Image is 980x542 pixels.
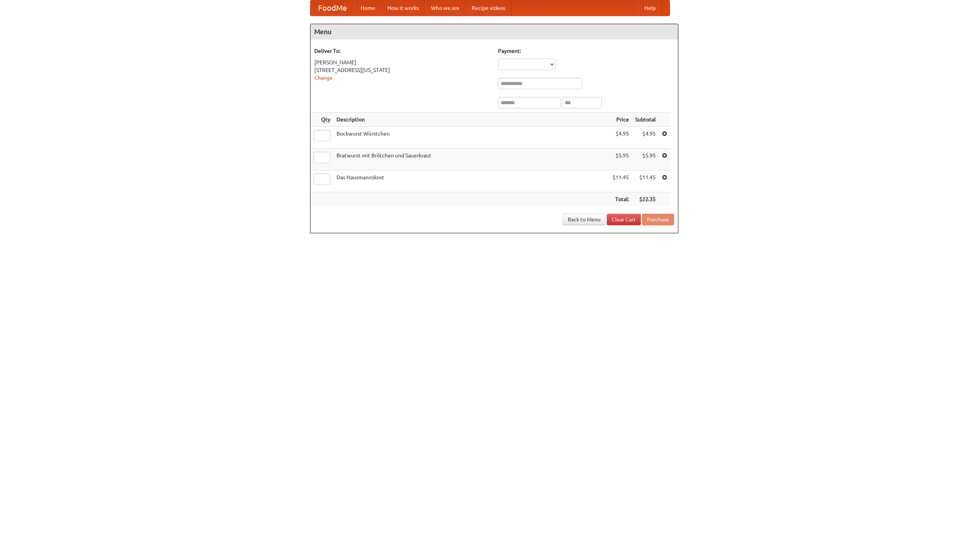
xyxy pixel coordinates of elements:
[498,47,674,55] h5: Payment:
[638,0,662,16] a: Help
[425,0,465,16] a: Who we are
[354,0,381,16] a: Home
[632,170,659,192] td: $11.45
[642,214,674,225] button: Purchase
[310,0,354,16] a: FoodMe
[314,75,333,81] a: Change
[310,113,333,127] th: Qty
[632,127,659,149] td: $4.95
[465,0,511,16] a: Recipe videos
[609,170,632,192] td: $11.45
[314,59,490,66] div: [PERSON_NAME]
[609,149,632,170] td: $5.95
[609,192,632,206] th: Total:
[563,214,606,225] a: Back to Menu
[333,127,609,149] td: Bockwurst Würstchen
[314,66,490,74] div: [STREET_ADDRESS][US_STATE]
[333,113,609,127] th: Description
[632,113,659,127] th: Subtotal
[333,170,609,192] td: Das Hausmannskost
[632,192,659,206] th: $22.35
[333,149,609,170] td: Bratwurst mit Brötchen und Sauerkraut
[632,149,659,170] td: $5.95
[381,0,425,16] a: How it works
[607,214,641,225] a: Clear Cart
[314,47,490,55] h5: Deliver To:
[310,24,678,39] h4: Menu
[609,113,632,127] th: Price
[609,127,632,149] td: $4.95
